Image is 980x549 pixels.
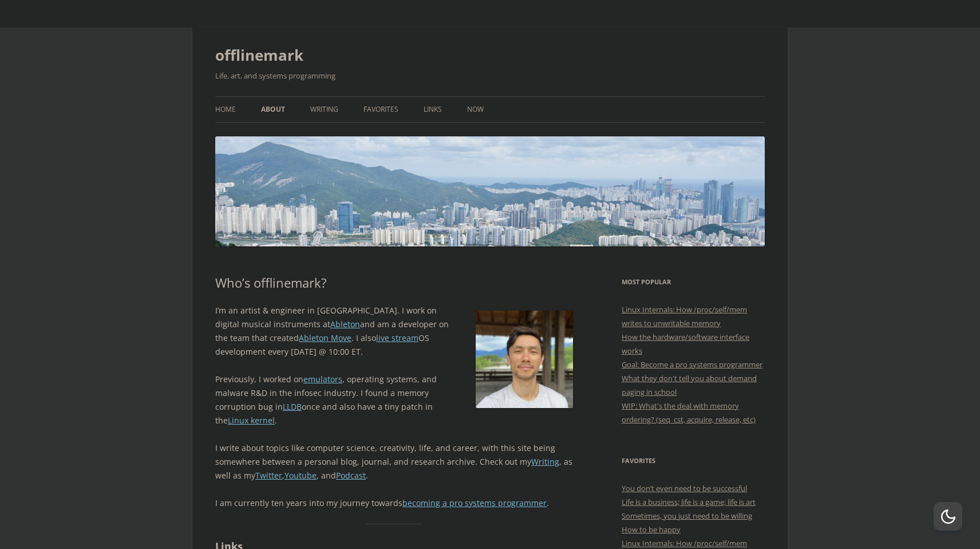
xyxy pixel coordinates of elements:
[261,97,285,122] a: About
[284,470,317,481] a: Youtube
[283,401,302,412] a: LLDB
[622,401,756,425] a: WIP: What's the deal with memory ordering? (seq_cst, acquire, release, etc)
[622,454,765,468] h3: Favorites
[622,359,762,370] a: Goal: Become a pro systems programmer
[215,69,765,83] h2: Life, art, and systems programming
[622,483,747,493] a: You don’t even need to be successful
[215,275,573,290] h1: Who’s offlinemark?
[215,372,573,428] p: Previously, I worked on , operating systems, and malware R&D in the infosec industry. I found a m...
[622,524,681,535] a: How to be happy
[467,97,484,122] a: Now
[215,441,573,483] p: I write about topics like computer science, creativity, life, and career, with this site being so...
[215,496,573,510] p: I am currently ten years into my journey towards .
[215,304,573,359] p: I’m an artist & engineer in [GEOGRAPHIC_DATA]. I work on digital musical instruments at and am a ...
[228,415,275,426] a: Linux kernel
[376,332,418,343] a: live stream
[622,497,756,507] a: Life is a business; life is a game; life is art
[424,97,442,122] a: Links
[622,373,757,397] a: What they don't tell you about demand paging in school
[215,97,236,122] a: Home
[215,136,765,246] img: offlinemark
[299,332,351,343] a: Ableton Move
[622,304,747,328] a: Linux Internals: How /proc/self/mem writes to unwritable memory
[363,97,398,122] a: Favorites
[531,456,559,467] a: Writing
[330,319,360,330] a: Ableton
[622,511,752,521] a: Sometimes, you just need to be willing
[402,497,547,508] a: becoming a pro systems programmer
[255,470,282,481] a: Twitter
[622,275,765,289] h3: Most Popular
[215,41,303,69] a: offlinemark
[310,97,338,122] a: Writing
[336,470,366,481] a: Podcast
[622,332,749,356] a: How the hardware/software interface works
[303,374,342,385] a: emulators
